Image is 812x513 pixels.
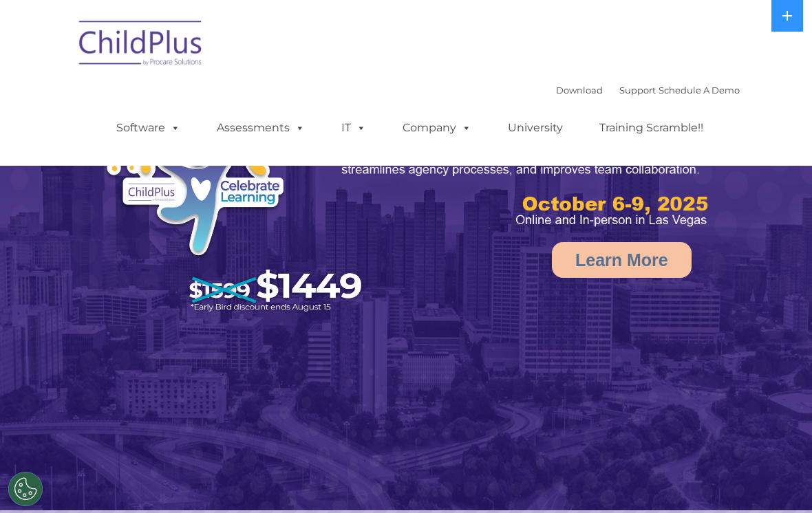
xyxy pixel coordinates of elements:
[552,242,692,278] a: Learn More
[72,11,210,80] img: ChildPlus by Procare Solutions
[659,85,740,96] a: Schedule A Demo
[328,114,380,142] a: IT
[389,114,485,142] a: Company
[619,85,656,96] a: Support
[103,114,194,142] a: Software
[556,85,603,96] a: Download
[586,114,717,142] a: Training Scramble!!
[556,85,740,96] font: |
[8,472,43,506] button: Cookies Settings
[494,114,577,142] a: University
[203,114,319,142] a: Assessments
